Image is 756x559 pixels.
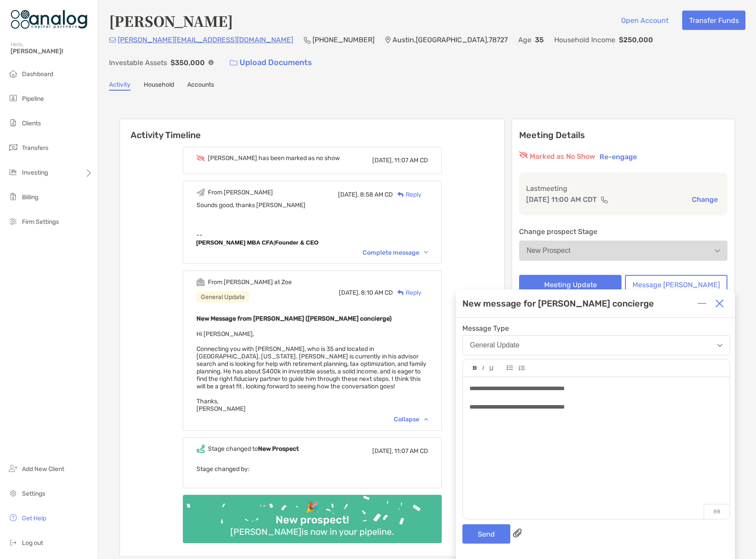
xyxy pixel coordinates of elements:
[8,167,18,177] img: investing icon
[11,4,87,35] img: Zoe Logo
[196,201,428,209] div: Sounds good, thanks [PERSON_NAME]
[196,239,319,246] span: |
[208,445,299,453] div: Stage changed to
[8,537,18,548] img: logout icon
[208,278,292,286] div: From [PERSON_NAME] at Zoe
[8,142,18,153] img: transfers icon
[526,194,597,205] p: [DATE] 11:00 AM CDT
[109,37,116,43] img: Email Icon
[227,526,397,537] div: [PERSON_NAME] is now in your pipeline.
[196,278,205,286] img: Event icon
[22,490,45,497] span: Settings
[302,501,322,514] div: 🎉
[715,249,720,252] img: Open dropdown arrow
[682,11,745,30] button: Transfer Funds
[482,366,484,370] img: Editor control icon
[507,365,513,370] img: Editor control icon
[704,504,730,519] p: 88
[187,81,214,91] a: Accounts
[8,93,18,103] img: pipeline icon
[22,465,64,473] span: Add New Client
[360,191,393,198] span: 8:58 AM CD
[196,464,428,475] p: Stage changed by:
[196,292,249,303] div: General Update
[208,60,214,65] img: Info Icon
[8,512,18,523] img: get-help icon
[22,539,43,547] span: Log out
[385,37,391,44] img: Location Icon
[470,341,520,349] div: General Update
[393,34,508,45] p: Austin , [GEOGRAPHIC_DATA] , 78727
[527,247,571,255] div: New Prospect
[109,57,167,68] p: Investable Assets
[519,275,622,294] button: Meeting Update
[513,529,522,537] img: paperclip attachments
[526,183,720,194] p: Last meeting
[109,81,131,91] a: Activity
[11,47,93,55] span: [PERSON_NAME]!
[361,289,393,296] span: 8:10 AM CD
[715,299,724,308] img: Close
[519,130,727,141] p: Meeting Details
[394,416,428,423] div: Collapse
[224,53,318,72] a: Upload Documents
[196,330,426,413] span: Hi [PERSON_NAME], Connecting you with [PERSON_NAME], who is 35 and located in [GEOGRAPHIC_DATA], ...
[535,34,544,45] p: 35
[171,57,205,68] p: $350,000
[619,34,653,45] p: $250,000
[196,239,274,246] b: [PERSON_NAME] MBA CFA
[22,515,46,522] span: Get Help
[717,344,723,347] img: Open dropdown arrow
[313,34,374,45] p: [PHONE_NUMBER]
[22,218,59,226] span: Firm Settings
[689,195,720,204] button: Change
[208,189,273,196] div: From [PERSON_NAME]
[144,81,174,91] a: Household
[519,241,727,261] button: New Prospect
[614,11,675,30] button: Open Account
[372,157,393,164] span: [DATE],
[22,95,44,102] span: Pipeline
[196,155,205,161] img: Event icon
[183,495,442,536] img: Confetti
[424,251,428,254] img: Chevron icon
[196,315,392,322] b: New Message from [PERSON_NAME] ([PERSON_NAME] concierge)
[625,275,727,294] button: Message [PERSON_NAME]
[554,34,615,45] p: Household Income
[393,190,422,199] div: Reply
[275,239,319,246] b: Founder & CEO
[530,151,595,162] p: Marked as No Show
[8,117,18,128] img: clients icon
[597,151,640,162] button: Re-engage
[230,60,237,66] img: button icon
[489,366,494,371] img: Editor control icon
[518,34,531,45] p: Age
[372,447,393,455] span: [DATE],
[394,447,428,455] span: 11:07 AM CD
[424,418,428,420] img: Chevron icon
[22,144,48,152] span: Transfers
[519,226,727,237] p: Change prospect Stage
[698,299,706,308] img: Expand or collapse
[272,514,353,526] div: New prospect!
[519,151,528,158] img: red eyr
[8,216,18,227] img: firm-settings icon
[8,488,18,498] img: settings icon
[338,191,359,198] span: [DATE],
[397,290,404,296] img: Reply icon
[109,11,233,31] h4: [PERSON_NAME]
[258,445,299,453] b: New Prospect
[196,231,203,239] span: --
[118,34,293,45] p: [PERSON_NAME][EMAIL_ADDRESS][DOMAIN_NAME]
[462,298,654,309] div: New message for [PERSON_NAME] concierge
[394,157,428,164] span: 11:07 AM CD
[120,119,504,140] h6: Activity Timeline
[393,288,422,297] div: Reply
[22,120,41,127] span: Clients
[462,524,510,544] button: Send
[339,289,360,296] span: [DATE],
[600,196,608,203] img: communication type
[22,70,53,78] span: Dashboard
[397,192,404,197] img: Reply icon
[304,37,311,44] img: Phone Icon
